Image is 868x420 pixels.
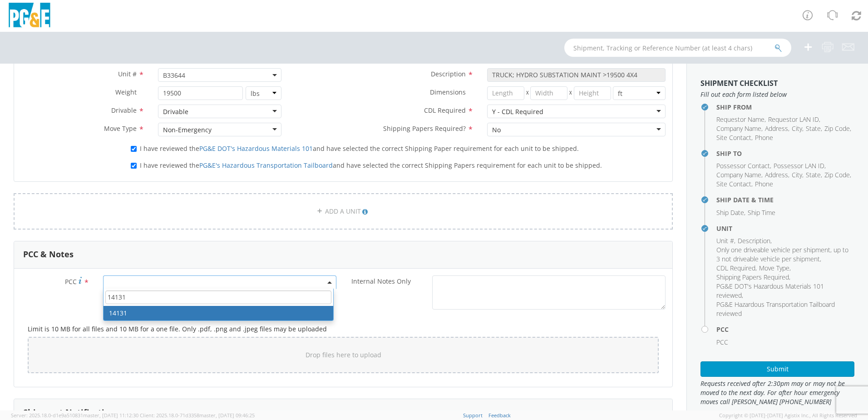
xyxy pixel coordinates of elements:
[806,170,821,179] span: State
[716,115,766,124] li: ,
[567,86,574,100] span: X
[492,107,543,116] div: Y - CDL Required
[824,124,850,133] span: Zip Code
[131,146,137,152] input: I have reviewed thePG&E DOT's Hazardous Materials 101and have selected the correct Shipping Paper...
[792,170,804,180] li: ,
[716,282,824,300] span: PG&E DOT's Hazardous Materials 101 reviewed
[774,161,824,170] span: Possessor LAN ID
[140,144,579,153] span: I have reviewed the and have selected the correct Shipping Paper requirement for each unit to be ...
[755,180,773,188] span: Phone
[716,115,764,124] span: Requestor Name
[524,86,531,100] span: X
[564,39,791,57] input: Shipment, Tracking or Reference Number (at least 4 chars)
[716,264,757,273] li: ,
[738,236,770,245] span: Description
[163,125,212,135] div: Non-Emergency
[792,170,802,179] span: City
[65,277,77,286] span: PCC
[716,133,751,142] span: Site Contact
[768,115,819,124] span: Requestor LAN ID
[716,300,835,318] span: PG&E Hazardous Transportation Tailboard reviewed
[765,170,788,179] span: Address
[824,170,850,179] span: Zip Code
[716,208,744,217] span: Ship Date
[716,326,854,333] h4: PCC
[716,133,753,142] li: ,
[806,124,821,133] span: State
[28,325,659,332] h5: Limit is 10 MB for all files and 10 MB for a one file. Only .pdf, .png and .jpeg files may be upl...
[806,124,822,133] li: ,
[104,306,333,320] li: 14131
[104,124,137,133] span: Move Type
[716,170,761,179] span: Company Name
[158,68,281,82] span: B33644
[700,90,854,99] span: Fill out each form listed below
[23,408,115,417] h3: Shipment Notification
[792,124,802,133] span: City
[716,180,751,188] span: Site Contact
[716,124,763,133] li: ,
[716,273,790,282] li: ,
[463,412,483,419] a: Support
[806,170,822,180] li: ,
[700,78,778,88] strong: Shipment Checklist
[83,412,138,419] span: master, [DATE] 11:12:30
[11,412,138,419] span: Server: 2025.18.0-d1e9a510831
[487,86,524,100] input: Length
[759,264,791,273] li: ,
[719,412,857,419] span: Copyright © [DATE]-[DATE] Agistix Inc., All Rights Reserved
[716,338,728,346] span: PCC
[492,125,501,135] div: No
[716,282,852,300] li: ,
[768,115,820,124] li: ,
[131,163,137,169] input: I have reviewed thePG&E's Hazardous Transportation Tailboardand have selected the correct Shippin...
[716,150,854,157] h4: Ship To
[431,70,466,78] span: Description
[351,277,411,285] span: Internal Notes Only
[306,350,381,359] span: Drop files here to upload
[792,124,804,133] li: ,
[716,170,763,180] li: ,
[824,170,851,180] li: ,
[716,180,753,189] li: ,
[574,86,611,100] input: Height
[700,379,854,406] span: Requests received after 2:30pm may or may not be moved to the next day. For after hour emergency ...
[716,236,735,245] li: ,
[716,245,848,263] span: Only one driveable vehicle per shipment, up to 3 not driveable vehicle per shipment
[759,264,789,272] span: Move Type
[716,225,854,232] h4: Unit
[488,412,511,419] a: Feedback
[111,106,137,115] span: Drivable
[163,107,188,116] div: Drivable
[716,104,854,110] h4: Ship From
[716,161,770,170] span: Possessor Contact
[765,170,789,180] li: ,
[383,124,466,133] span: Shipping Papers Required?
[755,133,773,142] span: Phone
[748,208,775,217] span: Ship Time
[115,88,137,96] span: Weight
[430,88,466,96] span: Dimensions
[774,161,826,170] li: ,
[716,208,745,217] li: ,
[716,196,854,203] h4: Ship Date & Time
[700,361,854,377] button: Submit
[118,70,137,78] span: Unit #
[738,236,772,245] li: ,
[716,273,789,281] span: Shipping Papers Required
[140,412,255,419] span: Client: 2025.18.0-71d3358
[199,412,255,419] span: master, [DATE] 09:46:25
[765,124,789,133] li: ,
[163,71,276,80] span: B33644
[199,144,313,153] a: PG&E DOT's Hazardous Materials 101
[716,236,734,245] span: Unit #
[716,264,755,272] span: CDL Required
[716,124,761,133] span: Company Name
[7,3,52,30] img: pge-logo-06675f144f4cfa6a6814.png
[716,245,852,264] li: ,
[23,250,74,259] h3: PCC & Notes
[824,124,851,133] li: ,
[199,161,333,170] a: PG&E's Hazardous Transportation Tailboard
[424,106,466,115] span: CDL Required
[716,161,771,170] li: ,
